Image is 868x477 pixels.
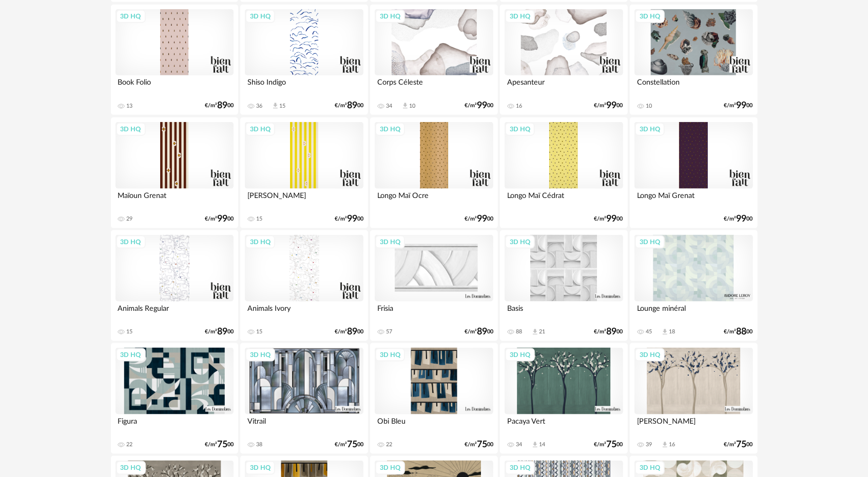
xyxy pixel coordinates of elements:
div: €/m² 00 [465,441,493,448]
a: 3D HQ Obi Bleu 22 €/m²7500 [370,343,497,454]
div: €/m² 00 [724,215,753,223]
div: 34 [516,441,522,448]
a: 3D HQ Figura 22 €/m²7500 [111,343,238,454]
div: €/m² 00 [205,215,234,223]
div: Book Folio [115,75,234,96]
div: 3D HQ [245,348,275,362]
span: 88 [737,328,747,335]
div: 3D HQ [245,235,275,249]
span: 99 [607,215,617,223]
span: Download icon [531,328,539,336]
div: Longo Maï Grenat [634,189,753,209]
a: 3D HQ Apesanteur 16 €/m²9900 [500,5,627,115]
div: 13 [127,103,133,110]
div: €/m² 00 [465,328,493,335]
a: 3D HQ Maïoun Grenat 29 €/m²9900 [111,117,238,228]
div: Apesanteur [505,75,623,96]
div: Frisia [375,302,493,322]
span: Download icon [531,441,539,449]
span: 89 [217,328,227,335]
div: €/m² 00 [465,215,493,223]
div: Basis [505,302,623,322]
a: 3D HQ Shiso Indigo 36 Download icon 15 €/m²8900 [240,5,368,115]
div: 15 [256,328,262,335]
span: 99 [477,102,487,109]
div: 3D HQ [635,10,665,23]
div: 3D HQ [635,461,665,474]
div: €/m² 00 [205,102,234,109]
div: Maïoun Grenat [115,189,234,209]
div: €/m² 00 [205,328,234,335]
div: Longo Maï Ocre [375,189,493,209]
span: 75 [347,441,357,448]
a: 3D HQ [PERSON_NAME] 39 Download icon 16 €/m²7500 [630,343,757,454]
div: 38 [256,441,262,448]
div: Animals Ivory [245,302,363,322]
div: 3D HQ [375,10,405,23]
div: 22 [127,441,133,448]
div: 3D HQ [505,10,535,23]
span: Download icon [661,328,669,336]
div: 3D HQ [245,123,275,136]
span: 89 [347,102,357,109]
div: Figura [115,414,234,435]
a: 3D HQ Frisia 57 €/m²8900 [370,230,497,341]
div: €/m² 00 [724,441,753,448]
div: 36 [256,103,262,110]
div: 3D HQ [116,348,146,362]
div: Pacaya Vert [505,414,623,435]
div: Corps Céleste [375,75,493,96]
span: 75 [607,441,617,448]
a: 3D HQ Longo Maï Cédrat €/m²9900 [500,117,627,228]
div: 18 [669,328,675,335]
div: 16 [516,103,522,110]
div: 3D HQ [245,10,275,23]
div: 3D HQ [116,10,146,23]
a: 3D HQ Pacaya Vert 34 Download icon 14 €/m²7500 [500,343,627,454]
div: €/m² 00 [335,215,363,223]
span: 75 [737,441,747,448]
div: 3D HQ [116,461,146,474]
div: €/m² 00 [594,328,623,335]
span: 89 [347,328,357,335]
span: Download icon [401,102,409,110]
div: 3D HQ [375,461,405,474]
span: 75 [477,441,487,448]
div: Obi Bleu [375,414,493,435]
div: 3D HQ [505,348,535,362]
span: 89 [607,328,617,335]
div: €/m² 00 [335,328,363,335]
div: 3D HQ [635,235,665,249]
div: 88 [516,328,522,335]
div: 3D HQ [505,235,535,249]
div: Animals Regular [115,302,234,322]
div: 3D HQ [116,235,146,249]
div: 34 [386,103,392,110]
span: 99 [217,215,227,223]
div: 3D HQ [375,235,405,249]
div: 3D HQ [635,123,665,136]
div: 45 [646,328,652,335]
div: 3D HQ [635,348,665,362]
div: €/m² 00 [335,102,363,109]
div: [PERSON_NAME] [245,189,363,209]
div: 15 [256,215,262,223]
a: 3D HQ Corps Céleste 34 Download icon 10 €/m²9900 [370,5,497,115]
div: 3D HQ [375,348,405,362]
div: 14 [539,441,545,448]
div: 57 [386,328,392,335]
div: Lounge minéral [634,302,753,322]
span: Download icon [272,102,279,110]
a: 3D HQ Animals Ivory 15 €/m²8900 [240,230,368,341]
div: €/m² 00 [205,441,234,448]
a: 3D HQ Constellation 10 €/m²9900 [630,5,757,115]
span: 99 [477,215,487,223]
div: 10 [646,103,652,110]
div: €/m² 00 [465,102,493,109]
div: €/m² 00 [724,102,753,109]
div: €/m² 00 [594,102,623,109]
a: 3D HQ [PERSON_NAME] 15 €/m²9900 [240,117,368,228]
div: 29 [127,215,133,223]
div: [PERSON_NAME] [634,414,753,435]
div: 3D HQ [375,123,405,136]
